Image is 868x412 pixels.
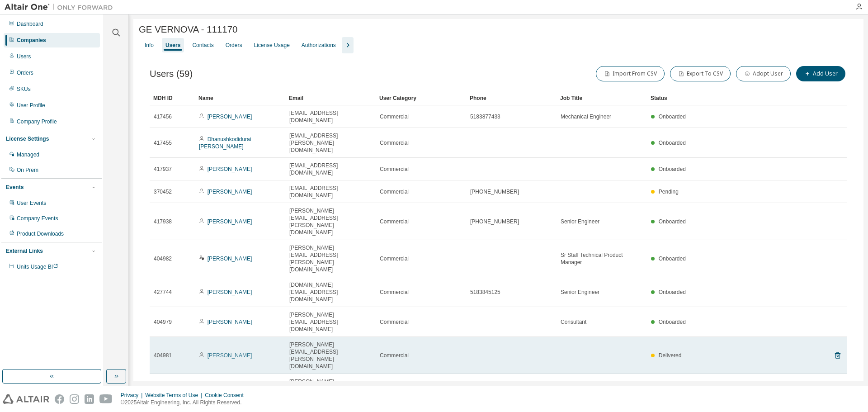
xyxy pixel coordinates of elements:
[145,42,154,49] div: Info
[289,244,372,273] span: [PERSON_NAME][EMAIL_ADDRESS][PERSON_NAME][DOMAIN_NAME]
[145,392,205,399] div: Website Terms of Use
[659,218,686,225] span: Onboarded
[17,53,31,60] div: Users
[380,352,409,359] span: Commercial
[6,135,49,142] div: License Settings
[670,66,731,81] button: Export To CSV
[659,256,686,262] span: Onboarded
[3,394,49,404] img: altair_logo.svg
[153,91,191,105] div: MDH ID
[154,352,172,359] span: 404981
[289,109,372,124] span: [EMAIL_ADDRESS][DOMAIN_NAME]
[289,185,372,199] span: [EMAIL_ADDRESS][DOMAIN_NAME]
[199,136,251,150] a: Dhanushkodidurai [PERSON_NAME]
[6,247,43,255] div: External Links
[17,118,57,125] div: Company Profile
[659,289,686,295] span: Onboarded
[154,188,172,195] span: 370452
[289,91,372,105] div: Email
[165,42,180,49] div: Users
[208,319,252,325] a: [PERSON_NAME]
[380,188,409,195] span: Commercial
[55,394,64,404] img: facebook.svg
[85,394,94,404] img: linkedin.svg
[17,230,64,237] div: Product Downloads
[380,166,409,173] span: Commercial
[17,102,45,109] div: User Profile
[17,69,33,76] div: Orders
[561,251,643,266] span: Sr Staff Technical Product Manager
[208,189,252,195] a: [PERSON_NAME]
[154,139,172,147] span: 417455
[289,341,372,370] span: [PERSON_NAME][EMAIL_ADDRESS][PERSON_NAME][DOMAIN_NAME]
[208,218,252,225] a: [PERSON_NAME]
[154,218,172,225] span: 417938
[17,37,46,44] div: Companies
[17,20,43,28] div: Dashboard
[736,66,791,81] button: Adopt User
[560,91,643,105] div: Job Title
[154,255,172,262] span: 404982
[659,114,686,120] span: Onboarded
[208,256,252,262] a: [PERSON_NAME]
[6,184,24,191] div: Events
[379,91,462,105] div: User Category
[596,66,665,81] button: Import From CSV
[289,311,372,333] span: [PERSON_NAME][EMAIL_ADDRESS][DOMAIN_NAME]
[208,352,252,359] a: [PERSON_NAME]
[289,132,372,154] span: [EMAIL_ADDRESS][PERSON_NAME][DOMAIN_NAME]
[659,352,682,359] span: Delivered
[226,42,242,49] div: Orders
[17,166,38,174] div: On Prem
[70,394,79,404] img: instagram.svg
[561,218,599,225] span: Senior Engineer
[561,318,586,326] span: Consultant
[192,42,213,49] div: Contacts
[154,318,172,326] span: 404979
[17,85,31,93] div: SKUs
[121,392,145,399] div: Privacy
[121,399,249,407] p: © 2025 Altair Engineering, Inc. All Rights Reserved.
[205,392,249,399] div: Cookie Consent
[380,255,409,262] span: Commercial
[651,91,793,105] div: Status
[561,113,611,120] span: Mechanical Engineer
[470,218,519,225] span: [PHONE_NUMBER]
[289,162,372,176] span: [EMAIL_ADDRESS][DOMAIN_NAME]
[380,218,409,225] span: Commercial
[154,113,172,120] span: 417456
[380,289,409,296] span: Commercial
[17,264,58,270] span: Units Usage BI
[380,139,409,147] span: Commercial
[17,215,58,222] div: Company Events
[302,42,336,49] div: Authorizations
[470,188,519,195] span: [PHONE_NUMBER]
[5,3,118,12] img: Altair One
[289,378,372,407] span: [PERSON_NAME][EMAIL_ADDRESS][PERSON_NAME][DOMAIN_NAME]
[150,69,193,79] span: Users (59)
[289,281,372,303] span: [DOMAIN_NAME][EMAIL_ADDRESS][DOMAIN_NAME]
[154,166,172,173] span: 417937
[659,189,679,195] span: Pending
[380,113,409,120] span: Commercial
[208,289,252,295] a: [PERSON_NAME]
[208,114,252,120] a: [PERSON_NAME]
[208,166,252,172] a: [PERSON_NAME]
[470,289,500,296] span: 5183845125
[17,151,39,158] div: Managed
[139,24,237,35] span: GE VERNOVA - 111170
[254,42,289,49] div: License Usage
[154,289,172,296] span: 427744
[99,394,113,404] img: youtube.svg
[470,91,553,105] div: Phone
[796,66,845,81] button: Add User
[289,207,372,236] span: [PERSON_NAME][EMAIL_ADDRESS][PERSON_NAME][DOMAIN_NAME]
[380,318,409,326] span: Commercial
[470,113,500,120] span: 5183877433
[659,140,686,146] span: Onboarded
[659,166,686,172] span: Onboarded
[17,199,46,207] div: User Events
[561,289,599,296] span: Senior Engineer
[659,319,686,325] span: Onboarded
[198,91,282,105] div: Name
